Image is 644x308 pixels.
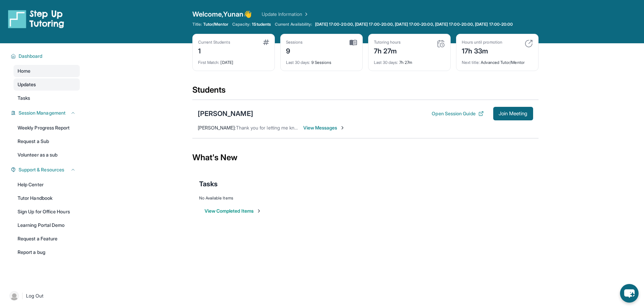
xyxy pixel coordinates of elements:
[14,246,80,258] a: Report a bug
[199,179,218,189] span: Tasks
[493,107,533,120] button: Join Meeting
[314,22,515,27] a: [DATE] 17:00-20:00, [DATE] 17:00-20:00, [DATE] 17:00-20:00, [DATE] 17:00-20:00, [DATE] 17:00-20:00
[19,53,43,60] span: Dashboard
[462,45,502,56] div: 17h 33m
[462,60,480,65] span: Next title :
[275,22,312,27] span: Current Availability:
[252,22,271,27] span: 1 Students
[199,195,532,201] div: No Available Items
[198,40,230,45] div: Current Students
[286,45,303,56] div: 9
[192,9,252,19] span: Welcome, Yunan 👋
[462,40,502,45] div: Hours until promotion
[350,40,357,46] img: card
[19,110,66,116] span: Session Management
[192,143,539,172] div: What's New
[340,125,345,131] img: Chevron-Right
[462,56,533,65] div: Advanced Tutor/Mentor
[14,149,80,161] a: Volunteer as a sub
[437,40,445,48] img: card
[525,40,533,48] img: card
[198,45,230,56] div: 1
[192,22,202,27] span: Title:
[14,135,80,147] a: Request a Sub
[14,219,80,231] a: Learning Portal Demo
[14,122,80,134] a: Weekly Progress Report
[16,166,76,173] button: Support & Resources
[236,125,427,131] span: Thank you for letting me know! I had a great time working with you and [PERSON_NAME].
[203,22,228,27] span: Tutor/Mentor
[302,11,309,18] img: Chevron Right
[16,110,76,116] button: Session Management
[374,40,401,45] div: Tutoring hours
[432,110,483,117] button: Open Session Guide
[14,92,80,104] a: Tasks
[620,284,639,303] button: chat-button
[286,60,310,65] span: Last 30 days :
[205,208,262,214] button: View Completed Items
[198,125,236,131] span: [PERSON_NAME] :
[14,179,80,191] a: Help Center
[7,288,80,303] a: |Log Out
[262,11,309,18] a: Update Information
[18,95,30,101] span: Tasks
[374,45,401,56] div: 7h 27m
[16,53,76,60] button: Dashboard
[232,22,251,27] span: Capacity:
[9,291,19,301] img: user-img
[499,112,528,116] span: Join Meeting
[198,60,220,65] span: First Match :
[286,40,303,45] div: Sessions
[26,292,44,299] span: Log Out
[286,56,357,65] div: 9 Sessions
[374,60,398,65] span: Last 30 days :
[198,56,269,65] div: [DATE]
[14,233,80,245] a: Request a Feature
[14,206,80,218] a: Sign Up for Office Hours
[192,85,539,99] div: Students
[14,65,80,77] a: Home
[14,78,80,91] a: Updates
[315,22,513,27] span: [DATE] 17:00-20:00, [DATE] 17:00-20:00, [DATE] 17:00-20:00, [DATE] 17:00-20:00, [DATE] 17:00-20:00
[18,68,30,74] span: Home
[374,56,445,65] div: 7h 27m
[19,166,64,173] span: Support & Resources
[8,9,64,28] img: logo
[303,124,345,131] span: View Messages
[18,81,36,88] span: Updates
[263,40,269,45] img: card
[22,292,23,300] span: |
[198,109,253,118] div: [PERSON_NAME]
[14,192,80,204] a: Tutor Handbook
